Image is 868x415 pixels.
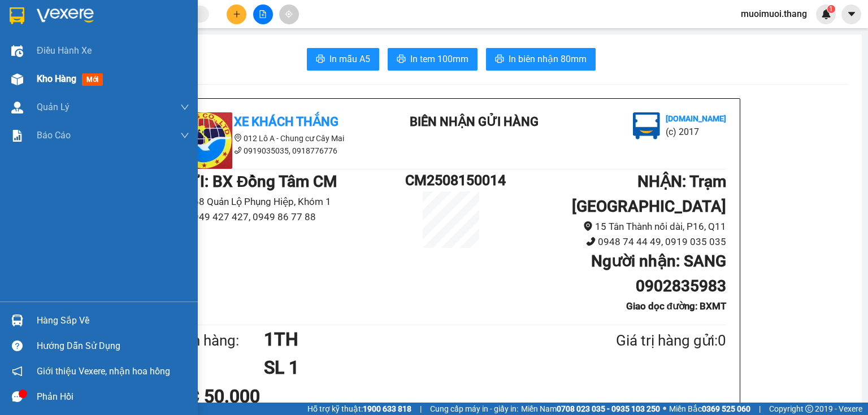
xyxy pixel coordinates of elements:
span: | [759,403,761,415]
button: aim [279,5,299,24]
li: 168 Quản Lộ Phụng Hiệp, Khóm 1 [176,194,405,209]
img: warehouse-icon [11,45,23,57]
button: printerIn mẫu A5 [307,48,379,71]
div: CC 50.000 [176,382,357,410]
span: environment [234,134,242,142]
div: SANG [73,37,188,50]
img: logo-vxr [10,7,24,24]
span: Báo cáo [37,128,71,142]
div: Phản hồi [37,388,189,405]
span: printer [495,54,504,65]
span: Nhận: [73,11,101,23]
div: BX Đồng Tâm CM [10,10,66,50]
li: 0948 74 44 49, 0919 035 035 [497,234,726,250]
span: printer [397,54,406,65]
div: Hàng sắp về [37,312,189,329]
strong: 0369 525 060 [702,404,750,413]
span: Cung cấp máy in - giấy in: [430,403,518,415]
img: logo.jpg [633,112,660,139]
button: printerIn biên nhận 80mm [486,48,596,71]
span: In biên nhận 80mm [509,52,587,66]
span: phone [586,237,596,246]
span: 1 [829,5,833,13]
li: 15 Tân Thành nối dài, P16, Q11 [497,219,726,234]
div: Tên hàng: [176,329,264,352]
img: solution-icon [11,130,23,142]
span: message [12,391,23,402]
span: muoimuoi.thang [732,7,816,21]
li: 0949 427 427, 0949 86 77 88 [176,209,405,225]
span: Điều hành xe [37,43,92,58]
span: Miền Nam [521,403,660,415]
img: warehouse-icon [11,73,23,85]
span: down [180,131,189,140]
span: In mẫu A5 [329,52,370,66]
span: BXMT [90,66,136,86]
b: GỬI : BX Đồng Tâm CM [176,172,337,191]
span: Gửi: [10,11,27,23]
b: Người nhận : SANG 0902835983 [591,252,726,295]
button: plus [227,5,246,24]
img: warehouse-icon [11,102,23,113]
img: icon-new-feature [821,9,831,19]
div: Trạm [GEOGRAPHIC_DATA] [73,10,188,37]
span: notification [12,366,23,377]
button: file-add [253,5,273,24]
div: Giá trị hàng gửi: 0 [561,329,726,352]
span: printer [316,54,325,65]
span: In tem 100mm [410,52,468,66]
span: plus [233,10,241,18]
span: mới [82,73,103,86]
b: NHẬN : Trạm [GEOGRAPHIC_DATA] [572,172,726,216]
img: warehouse-icon [11,314,23,326]
span: Kho hàng [37,73,76,84]
b: Giao dọc đường: BXMT [626,300,726,312]
span: phone [234,146,242,154]
div: Hướng dẫn sử dụng [37,338,189,355]
li: 012 Lô A - Chung cư Cây Mai [176,132,379,145]
button: caret-down [841,5,861,24]
span: down [180,103,189,112]
span: file-add [259,10,267,18]
li: 0919035035, 0918776776 [176,145,379,157]
h1: 1TH [264,325,561,353]
div: 0902835983 [73,50,188,66]
span: Quản Lý [37,100,70,114]
span: | [420,403,422,415]
strong: 0708 023 035 - 0935 103 250 [557,404,660,413]
strong: 1900 633 818 [363,404,411,413]
h1: CM2508150014 [405,169,497,191]
span: ⚪️ [663,407,666,411]
b: Xe Khách THẮNG [234,115,338,129]
span: environment [583,221,593,231]
span: Giới thiệu Vexere, nhận hoa hồng [37,364,170,378]
span: DĐ: [73,72,90,84]
span: Hỗ trợ kỹ thuật: [307,403,411,415]
span: Miền Bắc [669,403,750,415]
sup: 1 [827,5,835,13]
span: question-circle [12,340,23,351]
li: (c) 2017 [666,125,726,139]
span: aim [285,10,293,18]
span: caret-down [847,9,857,19]
img: logo.jpg [176,112,232,169]
h1: SL 1 [264,353,561,382]
b: BIÊN NHẬN GỬI HÀNG [410,115,539,129]
span: copyright [805,405,813,413]
button: printerIn tem 100mm [388,48,478,71]
b: [DOMAIN_NAME] [666,114,726,123]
